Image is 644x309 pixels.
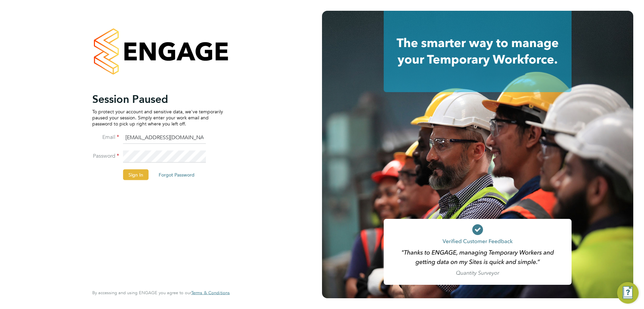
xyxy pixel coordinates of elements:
input: Enter your work email... [123,132,206,144]
p: To protect your account and sensitive data, we've temporarily paused your session. Simply enter y... [92,108,223,127]
button: Sign In [123,169,149,180]
button: Forgot Password [153,169,200,180]
a: Terms & Conditions [191,290,230,296]
button: Engage Resource Center [617,282,639,304]
label: Email [92,133,119,141]
span: By accessing and using ENGAGE you agree to our [92,290,230,296]
label: Password [92,152,119,159]
h2: Session Paused [92,92,223,106]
